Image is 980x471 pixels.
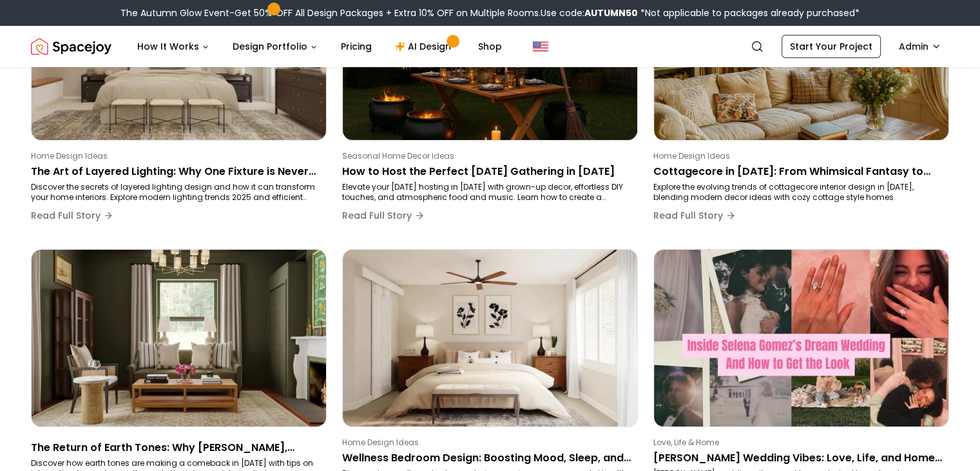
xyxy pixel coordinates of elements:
nav: Global [31,26,949,67]
p: Explore the evolving trends of cottagecore interior design in [DATE], blending modern decor ideas... [653,182,944,203]
img: The Return of Earth Tones: Why Brown, Terracotta & Olive Are Back in 2025 [32,250,326,426]
p: Wellness Bedroom Design: Boosting Mood, Sleep, and Energy [342,450,633,466]
a: Spacejoy [31,34,111,59]
a: AI Design [385,34,465,59]
button: How It Works [127,34,220,59]
p: [PERSON_NAME] Wedding Vibes: Love, Life, and Home Goals We Can Steal [653,450,944,466]
p: Elevate your [DATE] hosting in [DATE] with grown-up decor, effortless DIY touches, and atmospheri... [342,182,633,203]
button: Read Full Story [342,203,425,228]
p: Seasonal Home Decor Ideas [342,151,633,161]
p: Discover the secrets of layered lighting design and how it can transform your home interiors. Exp... [31,182,322,203]
p: Love, Life & Home [653,437,944,448]
span: Use code: [541,6,638,19]
img: United States [533,39,548,54]
p: The Return of Earth Tones: Why [PERSON_NAME], Terracotta & Olive Are Back in [DATE] [31,440,322,456]
button: Read Full Story [653,203,736,228]
nav: Main [127,34,512,59]
p: Home Design Ideas [342,437,633,448]
img: Wellness Bedroom Design: Boosting Mood, Sleep, and Energy [343,250,637,426]
span: *Not applicable to packages already purchased* [638,6,860,19]
a: Pricing [331,34,382,59]
p: The Art of Layered Lighting: Why One Fixture is Never Enough [31,164,322,179]
button: Design Portfolio [222,34,328,59]
a: Start Your Project [782,35,881,58]
img: Selena Gomez’s Wedding Vibes: Love, Life, and Home Goals We Can Steal [654,250,948,426]
a: Shop [468,34,512,59]
button: Admin [891,35,949,58]
p: How to Host the Perfect [DATE] Gathering in [DATE] [342,164,633,179]
button: Read Full Story [31,203,113,228]
img: Spacejoy Logo [31,34,111,59]
div: The Autumn Glow Event-Get 50% OFF All Design Packages + Extra 10% OFF on Multiple Rooms. [120,6,860,19]
p: Home Design Ideas [653,151,944,161]
p: Home Design Ideas [31,151,322,161]
b: AUTUMN50 [584,6,638,19]
p: Cottagecore in [DATE]: From Whimsical Fantasy to Practical Comfort [653,164,944,179]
